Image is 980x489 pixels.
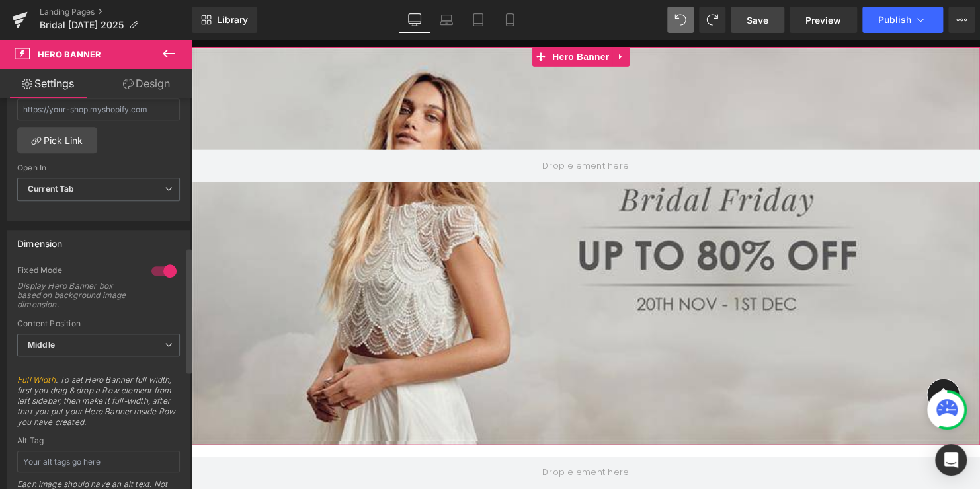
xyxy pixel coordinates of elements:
[399,7,430,33] a: Desktop
[38,49,101,59] span: Hero Banner
[17,282,136,309] div: Display Hero Banner box based on background image dimension.
[747,13,768,27] span: Save
[17,451,180,472] input: Your alt tags go here
[40,20,124,30] span: Bridal [DATE] 2025
[790,7,857,33] a: Preview
[99,69,194,98] a: Design
[494,7,526,33] a: Mobile
[699,7,725,33] button: Redo
[17,231,63,249] div: Dimension
[462,7,494,33] a: Tablet
[217,14,248,26] span: Library
[878,15,911,25] span: Publish
[40,7,192,17] a: Landing Pages
[192,7,257,33] a: New Library
[17,436,180,445] div: Alt Tag
[363,7,427,27] span: Hero Banner
[17,375,180,436] span: : To set Hero Banner full width, first you drag & drop a Row element from left sidebar, then make...
[427,7,444,27] a: Expand / Collapse
[17,127,97,153] a: Pick Link
[17,163,180,172] div: Open In
[805,13,841,27] span: Preview
[935,444,967,476] div: Open Intercom Messenger
[430,7,462,33] a: Laptop
[948,7,975,33] button: More
[17,265,138,279] div: Fixed Mode
[17,98,180,120] input: https://your-shop.myshopify.com
[862,7,943,33] button: Publish
[667,7,694,33] button: Undo
[17,375,56,385] a: Full Width
[17,319,180,328] div: Content Position
[28,340,55,350] b: Middle
[28,184,75,194] b: Current Tab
